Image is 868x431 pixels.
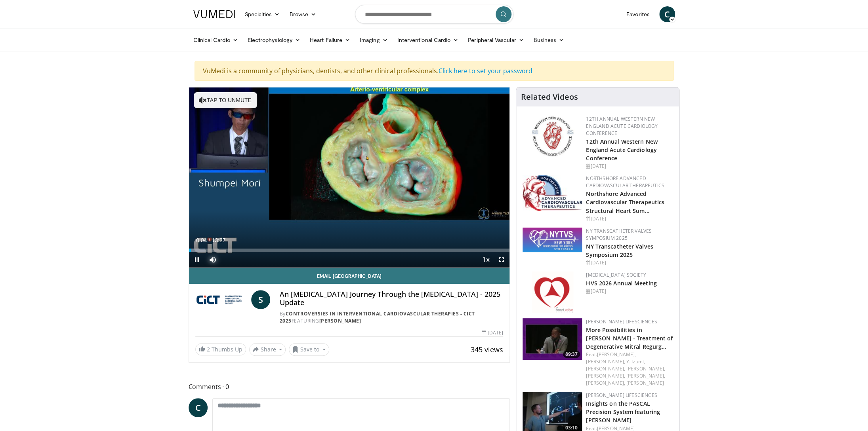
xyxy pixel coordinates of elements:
[280,310,503,325] div: By FEATURING
[563,351,580,358] span: 89:37
[189,398,208,417] a: C
[523,318,582,360] a: 89:37
[532,272,573,313] img: 0148279c-cbd4-41ce-850e-155379fed24c.png.150x105_q85_autocrop_double_scale_upscale_version-0.2.png
[189,32,243,48] a: Clinical Cardio
[626,365,665,372] a: [PERSON_NAME],
[209,237,210,243] span: /
[523,318,582,360] img: 41cd36ca-1716-454e-a7c0-f193de92ed07.150x105_q85_crop-smart_upscale.jpg
[586,279,656,287] a: HVS 2026 Annual Meeting
[195,61,674,81] div: VuMedi is a community of physicians, dentists, and other clinical professionals.
[659,6,675,22] a: C
[586,372,625,379] a: [PERSON_NAME],
[355,5,513,24] input: Search topics, interventions
[249,343,286,356] button: Share
[586,326,673,350] a: More Possibilities in [PERSON_NAME] - Treatment of Degenerative Mitral Regurg…
[586,259,673,266] div: [DATE]
[280,310,475,324] a: Controversies in Interventional Cardiovascular Therapies - CICT 2025
[194,92,257,108] button: Tap to unmute
[586,358,625,365] a: [PERSON_NAME],
[523,228,582,252] img: 381df6ae-7034-46cc-953d-58fc09a18a66.png.150x105_q85_autocrop_double_scale_upscale_version-0.2.png
[586,116,658,137] a: 12th Annual Western New England Acute Cardiology Conference
[626,372,665,379] a: [PERSON_NAME],
[586,380,625,386] a: [PERSON_NAME],
[196,237,207,243] span: 0:04
[289,343,329,356] button: Save to
[189,252,205,268] button: Pause
[586,365,625,372] a: [PERSON_NAME],
[355,32,393,48] a: Imaging
[521,92,578,102] h4: Related Videos
[240,6,285,22] a: Specialties
[189,268,510,284] a: Email [GEOGRAPHIC_DATA]
[597,351,636,358] a: [PERSON_NAME],
[586,190,664,214] a: Northshore Advanced Cardiovascular Therapeutics Structural Heart Sum…
[284,6,321,22] a: Browse
[530,116,574,157] img: 0954f259-7907-4053-a817-32a96463ecc8.png.150x105_q85_autocrop_double_scale_upscale_version-0.2.png
[482,329,503,336] div: [DATE]
[251,290,270,309] a: S
[494,252,509,268] button: Fullscreen
[243,32,305,48] a: Electrophysiology
[205,252,221,268] button: Mute
[207,346,210,353] span: 2
[463,32,528,48] a: Peripheral Vascular
[523,175,582,211] img: 45d48ad7-5dc9-4e2c-badc-8ed7b7f471c1.jpg.150x105_q85_autocrop_double_scale_upscale_version-0.2.jpg
[586,318,657,325] a: [PERSON_NAME] Lifesciences
[586,288,673,295] div: [DATE]
[586,400,660,424] a: Insights on the PASCAL Precision System featuring [PERSON_NAME]
[586,215,673,222] div: [DATE]
[439,66,532,75] a: Click here to set your password
[528,32,569,48] a: Business
[393,32,464,48] a: Interventional Cardio
[280,290,503,307] h4: An [MEDICAL_DATA] Journey Through the [MEDICAL_DATA] - 2025 Update
[195,290,248,309] img: Controversies in Interventional Cardiovascular Therapies - CICT 2025
[586,163,673,170] div: [DATE]
[586,272,646,278] a: [MEDICAL_DATA] Society
[193,10,235,18] img: VuMedi Logo
[195,343,246,355] a: 2 Thumbs Up
[586,243,653,258] a: NY Transcatheter Valves Symposium 2025
[212,237,225,243] span: 13:27
[305,32,355,48] a: Heart Failure
[478,252,494,268] button: Playback Rate
[622,6,654,22] a: Favorites
[586,228,652,241] a: NY Transcatheter Valves Symposium 2025
[586,175,664,189] a: NorthShore Advanced Cardiovascular Therapeutics
[586,351,673,387] div: Feat.
[586,138,657,162] a: 12th Annual Western New England Acute Cardiology Conference
[189,249,510,252] div: Progress Bar
[626,380,664,386] a: [PERSON_NAME]
[189,87,510,268] video-js: Video Player
[189,382,510,392] span: Comments 0
[319,317,361,324] a: [PERSON_NAME]
[626,358,645,365] a: Y. Izumi,
[586,392,657,399] a: [PERSON_NAME] Lifesciences
[471,345,503,354] span: 345 views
